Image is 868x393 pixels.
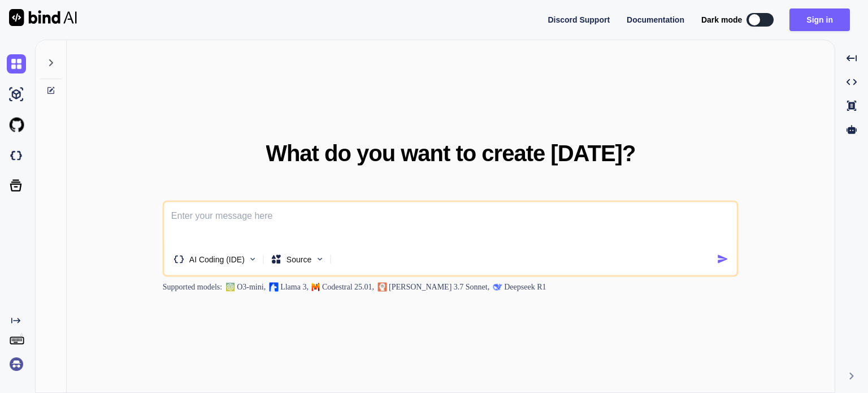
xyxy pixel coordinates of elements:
p: Supported models: [163,281,222,292]
img: icon [717,253,729,265]
img: ai-studio [7,85,26,104]
img: darkCloudIdeIcon [7,146,26,165]
img: githubLight [7,115,26,135]
p: Codestral 25.01, [322,281,374,292]
span: Dark mode [701,14,742,25]
img: claude [493,282,502,291]
button: Sign in [789,8,850,31]
span: Discord Support [548,15,610,24]
p: Source [287,253,311,265]
img: GPT-4 [225,282,235,291]
img: Llama2 [269,282,278,291]
p: AI Coding (IDE) [189,253,245,265]
img: Pick Tools [248,254,258,264]
p: O3-mini, [237,281,266,292]
img: chat [7,54,26,74]
img: signin [7,355,26,374]
img: claude [377,282,387,291]
img: Pick Models [315,254,324,264]
p: [PERSON_NAME] 3.7 Sonnet, [389,281,489,292]
p: Llama 3, [280,281,309,292]
button: Discord Support [548,14,610,26]
span: What do you want to create [DATE]? [266,140,635,165]
img: Bind AI [9,9,77,26]
button: Documentation [627,14,684,26]
p: Deepseek R1 [504,281,546,292]
span: Documentation [627,15,684,24]
img: Mistral-AI [312,283,320,291]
